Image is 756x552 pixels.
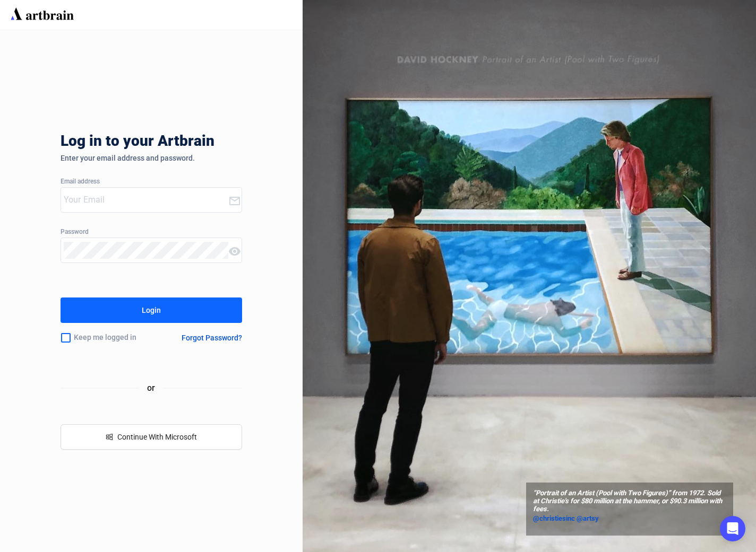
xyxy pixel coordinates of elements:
span: Continue With Microsoft [117,433,197,441]
span: or [139,381,164,395]
div: Enter your email address and password. [61,154,242,162]
div: Login [142,302,161,319]
button: windowsContinue With Microsoft [61,424,242,450]
div: Forgot Password? [182,334,242,342]
div: Open Intercom Messenger [720,516,745,541]
div: Password [61,229,242,236]
div: Log in to your Artbrain [61,133,379,154]
div: Email address [61,178,242,186]
button: Login [61,297,242,323]
div: Keep me logged in [61,327,160,349]
span: “Portrait of an Artist (Pool with Two Figures)” from 1972. Sold at Christie's for $80 million at ... [533,489,726,513]
input: Your Email [64,191,228,208]
span: windows [106,433,113,441]
span: @christiesinc @artsy [533,514,599,522]
a: @christiesinc @artsy [533,513,726,524]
